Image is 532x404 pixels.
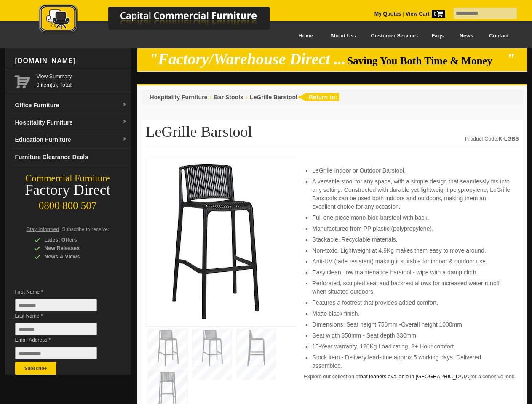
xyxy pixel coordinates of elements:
[432,10,445,18] span: 0
[246,93,248,101] li: ›
[312,166,510,175] li: LeGrille Indoor or Outdoor Barstool.
[481,27,516,45] a: Contact
[406,11,445,17] strong: View Cart
[312,235,510,244] li: Stackable. Recyclable materials.
[347,55,505,66] span: Saving You Both Time & Money
[209,93,211,101] li: ›
[12,48,131,74] div: [DOMAIN_NAME]
[214,94,243,101] a: Bar Stools
[5,196,131,212] div: 0800 800 507
[374,11,401,17] a: My Quotes
[312,213,510,222] li: Full one-piece mono-bloc barstool with back.
[360,374,471,380] a: bar leaners available in [GEOGRAPHIC_DATA]
[15,362,56,375] button: Subscribe
[312,342,510,351] li: 15-Year warranty. 120Kg Load rating. 2+ Hour comfort.
[15,288,110,296] span: First Name *
[34,252,114,261] div: News & Views
[312,309,510,318] li: Matte black finish.
[312,320,510,329] li: Dimensions: Seat height 750mm -Overall height 1000mm
[15,336,110,344] span: Email Address *
[150,162,277,319] img: LeGrille Barstool
[15,347,97,359] input: Email Address *
[424,27,452,45] a: Faqs
[312,298,510,307] li: Features a footrest that provides added comfort.
[465,135,519,143] div: Product Code:
[312,177,510,211] li: A versatile stool for any space, with a simple design that seamlessly fits into any setting. Cons...
[506,50,515,68] em: "
[312,224,510,233] li: Manufactured from PP plastic (polypropylene).
[312,279,510,296] li: Perforated, sculpted seat and backrest allows for increased water runoff when situated outdoors.
[312,331,510,340] li: Seat width 350mm - Seat depth 330mm.
[122,102,127,107] img: dropdown
[499,136,519,142] strong: K-LGBS
[5,184,131,196] div: Factory Direct
[27,226,59,232] span: Stay Informed
[312,257,510,266] li: Anti-UV (fade resistant) making it suitable for indoor & outdoor use.
[122,137,127,142] img: dropdown
[321,27,361,45] a: About Us
[122,120,127,125] img: dropdown
[15,323,97,335] input: Last Name *
[16,4,310,37] a: Capital Commercial Furniture Logo
[12,97,131,114] a: Office Furnituredropdown
[149,50,346,68] em: "Factory/Warehouse Direct ...
[12,149,131,166] a: Furniture Clearance Deals
[250,94,297,101] a: LeGrille Barstool
[312,268,510,276] li: Easy clean, low maintenance barstool - wipe with a damp cloth.
[452,27,481,45] a: News
[312,353,510,370] li: Stock item - Delivery lead-time approx 5 working days. Delivered assembled.
[12,131,131,149] a: Education Furnituredropdown
[361,27,423,45] a: Customer Service
[297,93,339,101] img: return to
[150,94,208,101] a: Hospitality Furniture
[404,11,445,17] a: View Cart0
[34,244,114,252] div: New Releases
[15,299,97,311] input: First Name *
[5,173,131,184] div: Commercial Furniture
[34,236,114,244] div: Latest Offers
[37,72,127,81] a: View Summary
[16,4,310,35] img: Capital Commercial Furniture Logo
[312,246,510,255] li: Non-toxic. Lightweight at 4.9Kg makes them easy to move around.
[304,372,519,381] p: Explore our collection of for a cohesive look.
[62,226,109,232] span: Subscribe to receive:
[37,72,127,88] span: 0 item(s), Total:
[146,124,519,145] h1: LeGrille Barstool
[15,312,110,320] span: Last Name *
[12,114,131,131] a: Hospitality Furnituredropdown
